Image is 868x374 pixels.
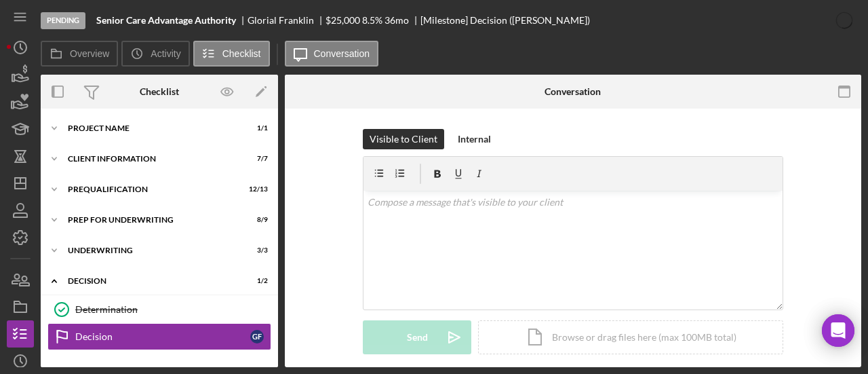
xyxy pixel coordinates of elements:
button: Checklist [193,41,270,67]
div: Project Name [68,124,234,132]
div: Checklist [140,86,179,97]
div: Decision [75,331,250,342]
a: DecisionGF [47,323,271,350]
div: Prep for Underwriting [68,216,234,224]
div: 8 / 9 [243,216,268,224]
div: 8.5 % [362,15,382,26]
b: Senior Care Advantage Authority [96,15,236,26]
div: 3 / 3 [243,246,268,255]
div: Decision [68,277,234,285]
div: Open Intercom Messenger [822,314,854,347]
button: Visible to Client [363,129,444,149]
div: Conversation [545,86,601,97]
button: Activity [121,41,189,67]
div: 12 / 13 [243,185,268,193]
label: Conversation [314,48,370,59]
div: Underwriting [68,246,234,255]
button: Send [363,320,471,354]
button: Internal [451,129,498,149]
div: Pending [41,12,85,29]
div: Visible to Client [370,129,437,149]
button: Overview [41,41,118,67]
div: 1 / 1 [243,124,268,132]
div: Send [407,320,428,354]
label: Activity [151,48,180,59]
div: Client Information [68,155,234,163]
div: Glorial Franklin [248,15,325,26]
div: 7 / 7 [243,155,268,163]
div: Determination [75,304,271,315]
div: 36 mo [384,15,409,26]
label: Overview [70,48,109,59]
button: Conversation [285,41,379,67]
div: Internal [458,129,491,149]
div: G F [250,330,264,343]
label: Checklist [222,48,261,59]
a: Determination [47,296,271,323]
span: $25,000 [325,14,360,26]
div: Prequalification [68,185,234,193]
div: [Milestone] Decision ([PERSON_NAME]) [420,15,590,26]
div: 1 / 2 [243,277,268,285]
